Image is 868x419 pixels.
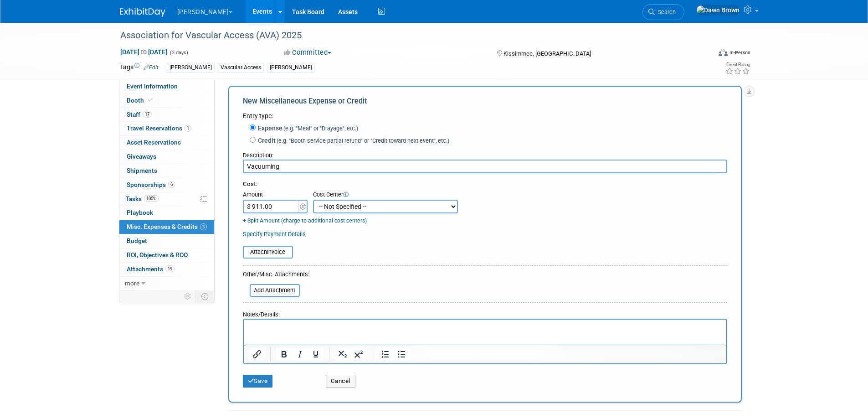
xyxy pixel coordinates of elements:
a: Booth [119,94,214,108]
a: Attachments19 [119,263,214,276]
div: Event Format [657,47,751,61]
span: Misc. Expenses & Credits [127,223,207,230]
a: Asset Reservations [119,136,214,150]
button: Bold [276,348,292,361]
a: Specify Payment Details [243,231,306,238]
span: ROI, Objectives & ROO [127,251,188,259]
span: Asset Reservations [127,139,181,146]
a: Giveaways [119,150,214,164]
div: Event Rating [725,62,750,67]
span: (e.g. "Booth service partial refund" or "Credit toward next event", etc.) [276,137,449,144]
a: Staff17 [119,108,214,122]
span: Attachments [127,265,175,273]
span: 1 [185,125,191,132]
button: Committed [281,48,335,57]
span: Staff [127,111,152,118]
a: more [119,277,214,290]
a: Event Information [119,80,214,93]
a: Budget [119,234,214,248]
div: Description: [243,147,727,160]
a: ROI, Objectives & ROO [119,248,214,262]
span: 6 [168,181,175,188]
span: Budget [127,237,147,244]
div: Cost: [243,180,727,189]
i: Booth reservation complete [148,98,153,103]
a: Tasks100% [119,192,214,206]
span: Sponsorships [127,181,175,188]
span: Event Information [127,83,178,90]
span: Travel Reservations [127,124,191,132]
span: Playbook [127,209,153,216]
span: (e.g. "Meal" or "Drayage", etc.) [282,125,358,132]
div: New Miscellaneous Expense or Credit [243,96,727,111]
img: Format-Inperson.png [719,49,728,56]
button: Cancel [326,375,355,388]
a: Playbook [119,206,214,220]
td: Personalize Event Tab Strip [180,290,196,302]
td: Tags [120,62,159,73]
div: [PERSON_NAME] [167,63,215,72]
button: Numbered list [378,348,393,361]
span: Tasks [126,195,159,202]
span: [DATE] [DATE] [120,48,168,56]
div: In-Person [729,49,750,56]
span: Kissimmee, [GEOGRAPHIC_DATA] [503,50,591,57]
img: Dawn Brown [696,5,740,15]
span: 17 [143,111,152,118]
iframe: Rich Text Area [244,320,726,345]
button: Italic [292,348,308,361]
img: ExhibitDay [120,8,165,17]
a: Shipments [119,164,214,178]
a: + Split Amount (charge to additional cost centers) [243,217,367,224]
span: more [125,279,139,287]
a: Edit [144,64,159,71]
span: 19 [165,265,175,272]
div: Amount [243,191,309,200]
label: Expense [256,124,358,133]
div: [PERSON_NAME] [267,63,315,72]
span: to [139,48,148,56]
a: Travel Reservations1 [119,122,214,135]
span: Shipments [127,167,157,174]
span: 3 [200,223,207,230]
button: Superscript [351,348,366,361]
span: Search [655,9,676,16]
div: Other/Misc. Attachments: [243,270,309,281]
div: Entry type: [243,111,727,120]
td: Toggle Event Tabs [195,290,214,302]
div: Association for Vascular Access (AVA) 2025 [117,27,697,44]
button: Subscript [335,348,350,361]
div: Notes/Details: [243,306,727,319]
span: Giveaways [127,153,156,160]
span: 100% [144,195,159,202]
button: Underline [308,348,324,361]
a: Misc. Expenses & Credits3 [119,220,214,234]
button: Save [243,375,273,388]
button: Insert/edit link [249,348,265,361]
label: Credit [256,136,449,145]
button: Bullet list [394,348,409,361]
div: Cost Center [313,191,458,200]
a: Sponsorships6 [119,178,214,192]
span: (3 days) [169,50,188,56]
span: Booth [127,97,154,104]
a: Search [642,4,684,20]
div: Vascular Access [218,63,264,72]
